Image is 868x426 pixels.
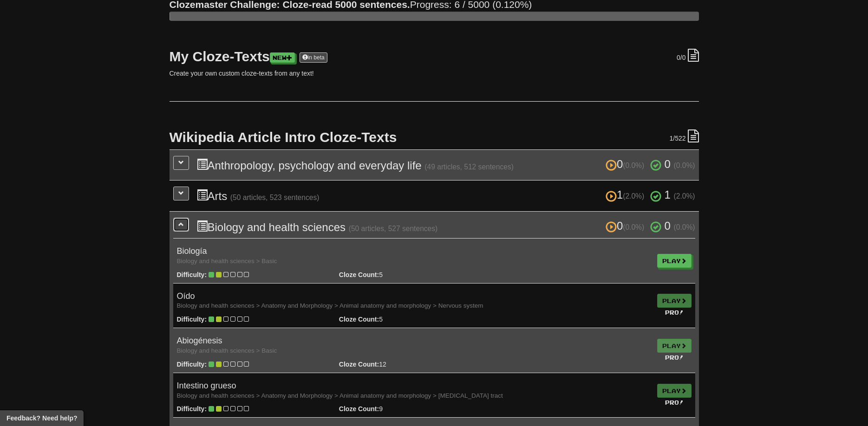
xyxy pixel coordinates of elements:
[177,405,207,413] strong: Difficulty:
[177,247,650,265] h4: Biología
[657,254,692,268] a: Play
[270,52,295,63] a: New
[196,189,695,202] h3: Arts
[623,192,644,200] small: (2.0%)
[677,54,680,61] span: 0
[665,354,684,361] small: Pro!
[669,135,673,142] span: 1
[665,399,684,406] small: Pro!
[674,161,695,169] small: (0.0%)
[170,129,699,145] h2: Wikipedia Article Intro Cloze-Texts
[674,192,695,200] small: (2.0%)
[177,347,277,354] small: Biology and health sciences > Basic
[677,49,698,62] div: /0
[177,392,503,399] small: Biology and health sciences > Anatomy and Morphology > Animal anatomy and morphology > [MEDICAL_D...
[623,223,644,231] small: (0.0%)
[196,158,695,172] h3: Anthropology, psychology and everyday life
[669,129,698,143] div: /522
[300,52,327,63] a: in beta
[170,69,699,78] p: Create your own custom cloze-texts from any text!
[339,271,379,278] strong: Cloze Count:
[177,381,650,400] h4: Intestino grueso
[177,302,483,309] small: Biology and health sciences > Anatomy and Morphology > Animal anatomy and morphology > Nervous sy...
[177,292,650,310] h4: Oído
[606,158,647,170] span: 0
[177,336,650,355] h4: Abiogénesis
[230,194,320,201] small: (50 articles, 523 sentences)
[339,405,379,413] strong: Cloze Count:
[674,223,695,231] small: (0.0%)
[606,219,647,232] span: 0
[7,413,77,423] span: Open feedback widget
[196,220,695,233] h3: Biology and health sciences
[177,361,207,368] strong: Difficulty:
[606,188,647,201] span: 1
[339,361,379,368] strong: Cloze Count:
[332,315,454,324] div: 5
[665,158,671,170] span: 0
[177,258,277,265] small: Biology and health sciences > Basic
[623,161,644,169] small: (0.0%)
[332,360,454,369] div: 12
[339,316,379,323] strong: Cloze Count:
[665,219,671,232] span: 0
[424,163,514,171] small: (49 articles, 512 sentences)
[170,49,699,64] h2: My Cloze-Texts
[332,404,454,413] div: 9
[332,270,454,279] div: 5
[665,188,671,201] span: 1
[349,225,438,232] small: (50 articles, 527 sentences)
[665,309,684,316] small: Pro!
[177,271,207,278] strong: Difficulty:
[177,316,207,323] strong: Difficulty:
